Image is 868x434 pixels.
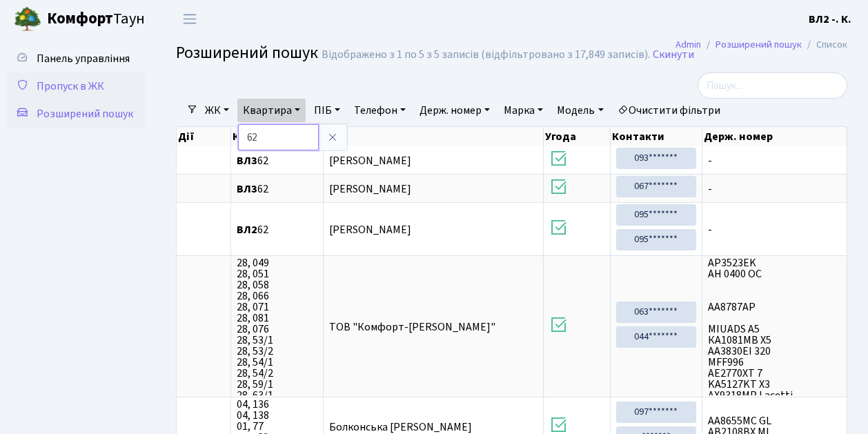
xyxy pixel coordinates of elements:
[708,257,841,395] span: AP3523EK АН 0400 ОС АА8787АР MIUADS A5 КА1081МВ X5 АА3830ЕІ 320 MFF996 AE2770XT 7 KA5127KT X3 AX9...
[308,99,346,122] a: ПІБ
[698,72,847,99] input: Пошук...
[708,184,841,195] span: -
[47,8,113,30] b: Комфорт
[237,257,317,395] span: 28, 049 28, 051 28, 058 28, 066 28, 071 28, 081 28, 076 28, 53/1 28, 53/2 28, 54/1 28, 54/2 28, 5...
[237,99,306,122] a: Квартира
[329,153,411,168] span: [PERSON_NAME]
[324,127,544,146] th: ПІБ
[37,79,104,94] span: Пропуск в ЖК
[7,100,145,128] a: Розширений пошук
[329,181,411,197] span: [PERSON_NAME]
[237,222,257,237] b: ВЛ2
[37,51,130,66] span: Панель управління
[802,37,847,52] li: Список
[348,99,411,122] a: Телефон
[237,224,317,235] span: 62
[176,41,318,65] span: Розширений пошук
[231,127,324,146] th: Квартира
[199,99,235,122] a: ЖК
[7,45,145,72] a: Панель управління
[675,37,701,52] a: Admin
[498,99,549,122] a: Марка
[7,72,145,100] a: Пропуск в ЖК
[237,153,257,168] b: ВЛ3
[702,127,847,146] th: Держ. номер
[809,11,851,28] a: ВЛ2 -. К.
[47,8,145,31] span: Таун
[237,155,317,166] span: 62
[611,127,702,146] th: Контакти
[708,155,841,166] span: -
[612,99,726,122] a: Очистити фільтри
[551,99,609,122] a: Модель
[414,99,495,122] a: Держ. номер
[237,184,317,195] span: 62
[237,181,257,197] b: ВЛ3
[37,106,133,121] span: Розширений пошук
[544,127,611,146] th: Угода
[655,30,868,59] nav: breadcrumb
[329,319,495,335] span: ТОВ "Комфорт-[PERSON_NAME]"
[716,37,802,52] a: Розширений пошук
[177,127,231,146] th: Дії
[14,6,41,33] img: logo.png
[809,12,851,27] b: ВЛ2 -. К.
[329,222,411,237] span: [PERSON_NAME]
[322,48,650,61] div: Відображено з 1 по 5 з 5 записів (відфільтровано з 17,849 записів).
[708,224,841,235] span: -
[653,48,694,61] a: Скинути
[172,8,207,30] button: Переключити навігацію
